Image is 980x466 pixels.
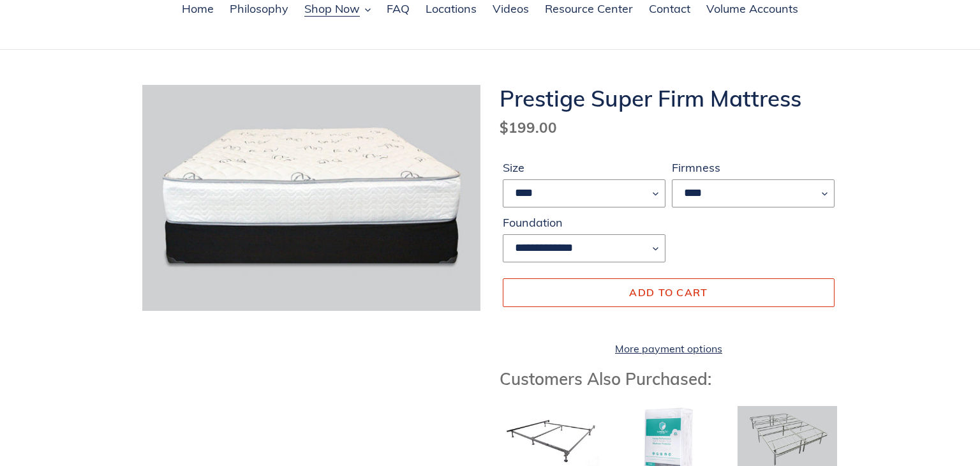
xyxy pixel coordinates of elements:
span: Resource Center [545,1,633,17]
span: Contact [649,1,690,17]
span: $199.00 [500,118,557,137]
label: Foundation [503,214,665,231]
span: Philosophy [230,1,288,17]
h1: Prestige Super Firm Mattress [500,85,838,112]
a: More payment options [503,341,835,356]
span: Videos [493,1,529,17]
span: Volume Accounts [706,1,798,17]
label: Size [503,159,665,176]
span: Home [182,1,214,17]
span: Shop Now [304,1,360,17]
span: Add to cart [629,286,708,299]
span: Locations [426,1,477,17]
span: FAQ [387,1,410,17]
button: Add to cart [503,278,835,306]
label: Firmness [672,159,835,176]
h3: Customers Also Purchased: [500,369,838,389]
